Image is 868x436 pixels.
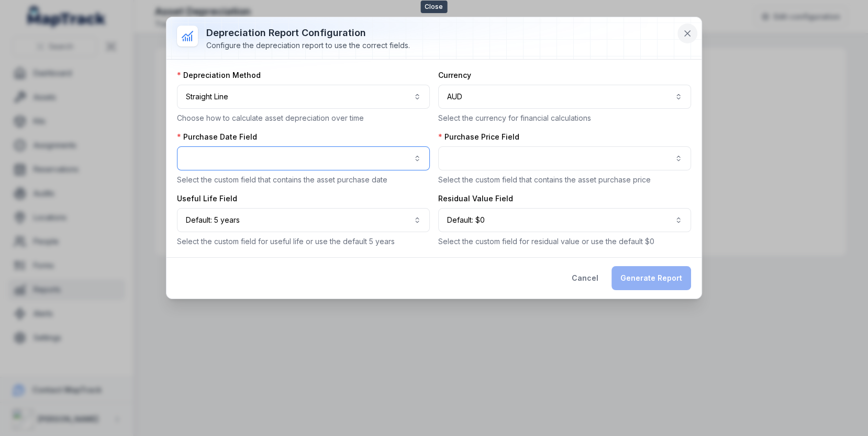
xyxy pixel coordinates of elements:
[438,113,691,123] p: Select the currency for financial calculations
[438,85,691,109] button: AUD
[177,208,430,232] button: Default: 5 years
[206,40,410,51] div: Configure the depreciation report to use the correct fields.
[563,266,607,290] button: Cancel
[177,193,237,204] label: Useful Life Field
[438,193,513,204] label: Residual Value Field
[438,236,691,247] p: Select the custom field for residual value or use the default $0
[438,132,519,142] label: Purchase Price Field
[206,26,410,40] h3: Depreciation Report Configuration
[420,1,447,13] span: Close
[177,236,430,247] p: Select the custom field for useful life or use the default 5 years
[177,70,261,81] label: Depreciation Method
[177,132,257,142] label: Purchase Date Field
[177,113,430,123] p: Choose how to calculate asset depreciation over time
[438,70,471,81] label: Currency
[177,85,430,109] button: Straight Line
[177,175,430,185] p: Select the custom field that contains the asset purchase date
[438,175,691,185] p: Select the custom field that contains the asset purchase price
[438,208,691,232] button: Default: $0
